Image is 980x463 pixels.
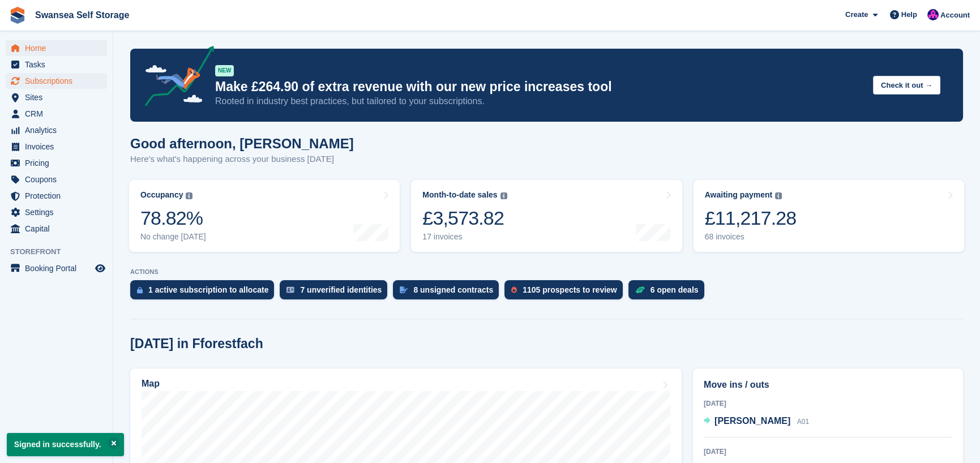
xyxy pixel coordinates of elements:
[422,190,497,200] div: Month-to-date sales
[411,180,682,252] a: Month-to-date sales £3,573.82 17 invoices
[130,268,963,276] p: ACTIONS
[704,398,952,409] div: [DATE]
[25,221,93,237] span: Capital
[901,9,917,20] span: Help
[705,190,773,200] div: Awaiting payment
[628,280,710,305] a: 6 open deals
[130,336,263,351] h2: [DATE] in Fforestfach
[135,46,215,110] img: price-adjustments-announcement-icon-8257ccfd72463d97f412b2fc003d46551f7dbcb40ab6d574587a9cd5c0d94...
[635,286,645,294] img: deal-1b604bf984904fb50ccaf53a9ad4b4a5d6e5aea283cecdc64d6e3604feb123c2.svg
[705,207,797,230] div: £11,217.28
[694,180,964,252] a: Awaiting payment £11,217.28 68 invoices
[704,414,809,429] a: [PERSON_NAME] A01
[140,232,206,242] div: No change [DATE]
[25,155,93,171] span: Pricing
[140,207,206,230] div: 78.82%
[25,57,93,72] span: Tasks
[25,188,93,204] span: Protection
[215,95,864,108] p: Rooted in industry best practices, but tailored to your subscriptions.
[6,188,107,204] a: menu
[6,73,107,89] a: menu
[280,280,393,305] a: 7 unverified identities
[148,285,268,294] div: 1 active subscription to allocate
[286,286,294,293] img: verify_identity-adf6edd0f0f0b5bbfe63781bf79b02c33cf7c696d77639b501bdc392416b5a36.svg
[6,172,107,187] a: menu
[704,447,952,457] div: [DATE]
[300,285,382,294] div: 7 unverified identities
[9,7,26,24] img: stora-icon-8386f47178a22dfd0bd8f6a31ec36ba5ce8667c1dd55bd0f319d3a0aa187defe.svg
[511,286,517,293] img: prospect-51fa495bee0391a8d652442698ab0144808aea92771e9ea1ae160a38d050c398.svg
[129,180,400,252] a: Occupancy 78.82% No change [DATE]
[25,122,93,138] span: Analytics
[130,136,354,151] h1: Good afternoon, [PERSON_NAME]
[137,286,143,294] img: active_subscription_to_allocate_icon-d502201f5373d7db506a760aba3b589e785aa758c864c3986d89f69b8ff3...
[25,89,93,105] span: Sites
[93,261,107,275] a: Preview store
[215,65,234,76] div: NEW
[705,232,797,242] div: 68 invoices
[873,76,940,95] button: Check it out →
[704,378,952,392] h2: Move ins / outs
[422,232,507,242] div: 17 invoices
[6,89,107,105] a: menu
[31,6,134,24] a: Swansea Self Storage
[422,207,507,230] div: £3,573.82
[6,155,107,171] a: menu
[130,153,354,166] p: Here's what's happening across your business [DATE]
[651,285,699,294] div: 6 open deals
[140,190,183,200] div: Occupancy
[400,286,408,293] img: contract_signature_icon-13c848040528278c33f63329250d36e43548de30e8caae1d1a13099fd9432cc5.svg
[25,260,93,276] span: Booking Portal
[775,192,782,199] img: icon-info-grey-7440780725fd019a000dd9b08b2336e03edf1995a4989e88bcd33f0948082b44.svg
[130,280,280,305] a: 1 active subscription to allocate
[523,285,617,294] div: 1105 prospects to review
[6,40,107,56] a: menu
[500,192,507,199] img: icon-info-grey-7440780725fd019a000dd9b08b2336e03edf1995a4989e88bcd33f0948082b44.svg
[25,204,93,220] span: Settings
[142,379,160,389] h2: Map
[215,79,864,95] p: Make £264.90 of extra revenue with our new price increases tool
[6,260,107,276] a: menu
[6,57,107,72] a: menu
[393,280,504,305] a: 8 unsigned contracts
[25,139,93,155] span: Invoices
[6,221,107,237] a: menu
[413,285,493,294] div: 8 unsigned contracts
[504,280,628,305] a: 1105 prospects to review
[714,416,790,426] span: [PERSON_NAME]
[6,139,107,155] a: menu
[927,9,939,20] img: Donna Davies
[797,418,809,426] span: A01
[25,106,93,122] span: CRM
[6,106,107,122] a: menu
[6,122,107,138] a: menu
[25,40,93,56] span: Home
[25,172,93,187] span: Coupons
[25,73,93,89] span: Subscriptions
[10,246,113,258] span: Storefront
[6,204,107,220] a: menu
[845,9,868,20] span: Create
[940,10,970,21] span: Account
[186,192,192,199] img: icon-info-grey-7440780725fd019a000dd9b08b2336e03edf1995a4989e88bcd33f0948082b44.svg
[7,433,124,456] p: Signed in successfully.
